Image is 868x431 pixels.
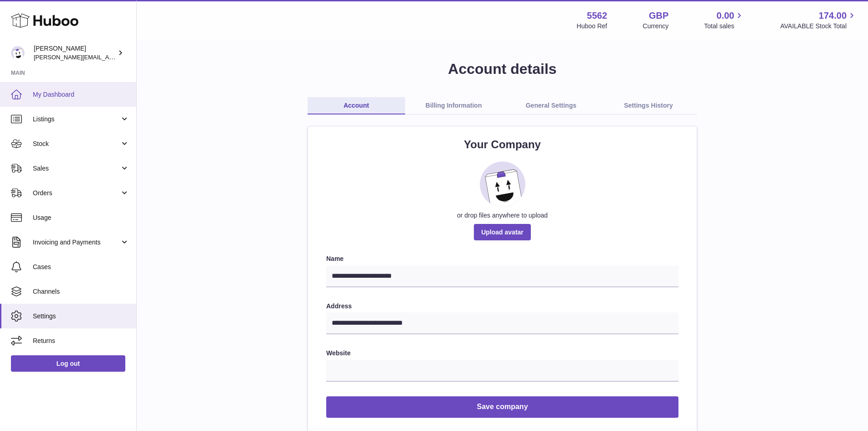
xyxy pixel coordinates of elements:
[474,224,531,240] span: Upload avatar
[405,97,503,114] a: Billing Information
[11,46,25,60] img: ketan@vasanticosmetics.com
[600,97,697,114] a: Settings History
[587,10,607,22] strong: 5562
[151,59,853,79] h1: Account details
[577,22,607,31] div: Huboo Ref
[326,137,678,152] h2: Your Company
[326,254,678,263] label: Name
[780,10,857,31] a: 174.00 AVAILABLE Stock Total
[326,211,678,220] div: or drop files anywhere to upload
[33,312,129,321] span: Settings
[34,53,183,61] span: [PERSON_NAME][EMAIL_ADDRESS][DOMAIN_NAME]
[326,349,678,358] label: Website
[308,97,405,114] a: Account
[34,44,116,62] div: [PERSON_NAME]
[33,238,120,247] span: Invoicing and Payments
[649,10,668,22] strong: GBP
[33,263,129,271] span: Cases
[33,287,129,296] span: Channels
[33,189,120,197] span: Orders
[11,355,125,372] a: Log out
[780,22,857,31] span: AVAILABLE Stock Total
[33,140,120,148] span: Stock
[819,10,847,22] span: 174.00
[643,22,669,31] div: Currency
[326,302,678,311] label: Address
[326,396,678,418] button: Save company
[704,10,745,31] a: 0.00 Total sales
[704,22,745,31] span: Total sales
[33,164,120,173] span: Sales
[503,97,600,114] a: General Settings
[33,337,129,345] span: Returns
[33,90,129,99] span: My Dashboard
[33,115,120,124] span: Listings
[33,213,129,222] span: Usage
[717,10,734,22] span: 0.00
[480,161,525,207] img: placeholder_image.svg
